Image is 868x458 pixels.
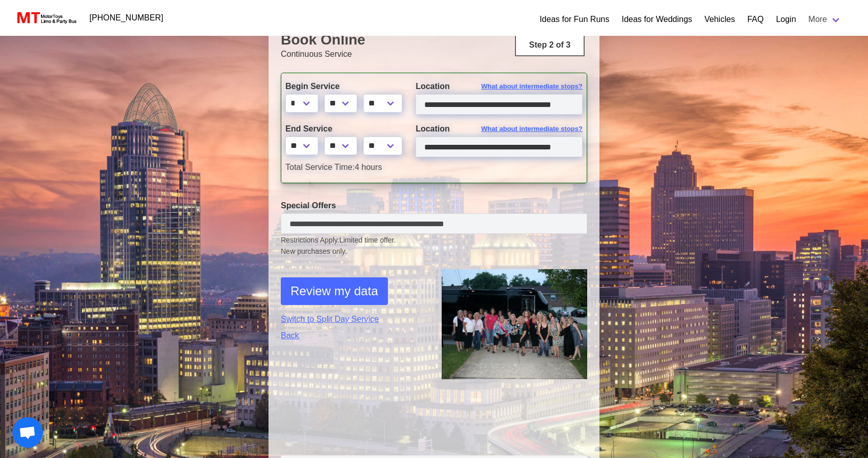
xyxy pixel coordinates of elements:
[14,11,77,25] img: MotorToys Logo
[12,417,43,448] div: Open chat
[481,81,583,92] span: What about intermediate stops?
[281,313,426,325] a: Switch to Split Day Service
[84,8,170,28] a: [PHONE_NUMBER]
[285,123,400,135] label: End Service
[416,124,450,133] span: Location
[281,200,587,212] label: Special Offers
[285,163,355,171] span: Total Service Time:
[416,82,450,91] span: Location
[281,277,388,305] button: Review my data
[481,124,583,134] span: What about intermediate stops?
[281,246,587,257] span: New purchases only.
[285,80,400,93] label: Begin Service
[442,269,587,379] img: 1.png
[291,282,378,300] span: Review my data
[705,13,735,26] a: Vehicles
[281,48,587,60] p: Continuous Service
[278,161,590,173] div: 4 hours
[802,9,848,30] a: More
[281,236,587,257] small: Restrictions Apply.
[622,13,692,26] a: Ideas for Weddings
[281,330,426,342] a: Back
[339,235,396,246] span: Limited time offer.
[776,13,796,26] a: Login
[540,13,609,26] a: Ideas for Fun Runs
[747,13,763,26] a: FAQ
[520,39,580,51] p: Step 2 of 3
